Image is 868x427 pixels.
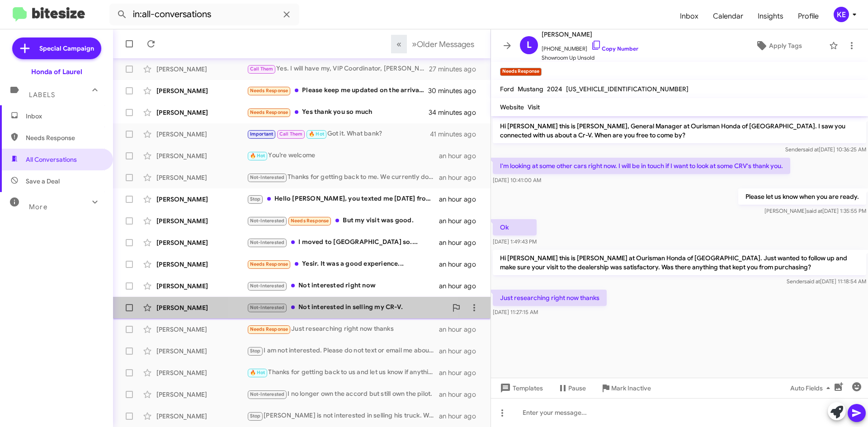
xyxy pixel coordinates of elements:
[493,238,537,245] span: [DATE] 1:49:43 PM
[412,38,417,50] span: »
[247,389,439,399] div: I no longer own the accord but still own the pilot.
[156,390,247,399] div: [PERSON_NAME]
[791,3,826,29] a: Profile
[787,278,866,285] span: Sender [DATE] 11:18:54 AM
[493,219,537,235] p: Ok
[406,35,480,53] button: Next
[491,380,550,396] button: Templates
[250,239,285,245] span: Not-Interested
[803,146,819,153] span: said at
[250,174,285,180] span: Not-Interested
[790,380,834,396] span: Auto Fields
[439,173,483,182] div: an hour ago
[247,172,439,183] div: Thanks for getting back to me. We currently do not have any Prologues in stock at the moment.
[439,238,483,247] div: an hour ago
[247,85,429,96] div: Please keep me updated on the arrival of the civic SI. And if it gets here sooner the better
[156,412,247,421] div: [PERSON_NAME]
[834,7,849,22] div: KE
[439,347,483,356] div: an hour ago
[493,250,866,275] p: Hi [PERSON_NAME] this is [PERSON_NAME] at Ourisman Honda of [GEOGRAPHIC_DATA]. Just wanted to fol...
[769,38,802,54] span: Apply Tags
[247,346,439,356] div: I am not interested. Please do not text or email me about this again. Thank you.
[498,380,543,396] span: Templates
[542,40,638,53] span: [PHONE_NUMBER]
[156,325,247,334] div: [PERSON_NAME]
[396,38,401,50] span: «
[439,195,483,204] div: an hour ago
[156,216,247,225] div: [PERSON_NAME]
[309,131,324,137] span: 🔥 Hot
[247,302,447,313] div: Not interested in selling my CR-V.
[250,88,288,94] span: Needs Response
[156,151,247,160] div: [PERSON_NAME]
[247,411,439,421] div: [PERSON_NAME] is not interested in selling his truck. We have moved out of [US_STATE] recently so...
[250,153,265,159] span: 🔥 Hot
[39,44,94,53] span: Special Campaign
[247,216,439,226] div: But my visit was good.
[673,3,706,29] a: Inbox
[493,290,607,306] p: Just researching right now thanks
[156,303,247,312] div: [PERSON_NAME]
[804,278,820,285] span: said at
[156,130,247,139] div: [PERSON_NAME]
[247,64,429,74] div: Yes. I will have my, VIP Coordinator, [PERSON_NAME] give you a call right now.
[785,146,866,153] span: Sender [DATE] 10:36:25 AM
[26,177,60,186] span: Save a Deal
[247,129,430,139] div: Got it. What bank?
[156,195,247,204] div: [PERSON_NAME]
[31,67,82,76] div: Honda of Laurel
[500,68,542,76] small: Needs Response
[29,203,47,211] span: More
[109,4,299,25] input: Search
[250,196,261,202] span: Stop
[250,218,285,224] span: Not-Interested
[156,173,247,182] div: [PERSON_NAME]
[291,218,329,224] span: Needs Response
[439,216,483,225] div: an hour ago
[493,158,790,174] p: I'm looking at some other cars right now. I will be in touch if I want to look at some CRV's than...
[250,283,285,289] span: Not-Interested
[247,259,439,269] div: Yesir. It was a good experience...
[429,65,483,74] div: 27 minutes ago
[156,260,247,269] div: [PERSON_NAME]
[547,85,562,93] span: 2024
[611,380,651,396] span: Mark Inactive
[439,260,483,269] div: an hour ago
[247,237,439,248] div: I moved to [GEOGRAPHIC_DATA] so....
[156,108,247,117] div: [PERSON_NAME]
[156,347,247,356] div: [PERSON_NAME]
[250,131,274,137] span: Important
[568,380,586,396] span: Pause
[439,325,483,334] div: an hour ago
[12,38,101,59] a: Special Campaign
[706,3,750,29] a: Calendar
[500,103,524,111] span: Website
[439,390,483,399] div: an hour ago
[279,131,303,137] span: Call Them
[250,413,261,419] span: Stop
[156,282,247,291] div: [PERSON_NAME]
[566,85,689,93] span: [US_VEHICLE_IDENTIFICATION_NUMBER]
[250,66,274,72] span: Call Them
[542,29,638,40] span: [PERSON_NAME]
[542,53,638,62] span: Showroom Up Unsold
[591,45,638,52] a: Copy Number
[250,391,285,397] span: Not-Interested
[593,380,658,396] button: Mark Inactive
[156,368,247,377] div: [PERSON_NAME]
[250,109,288,115] span: Needs Response
[250,326,288,332] span: Needs Response
[26,155,77,164] span: All Conversations
[430,130,483,139] div: 41 minutes ago
[732,38,825,54] button: Apply Tags
[439,151,483,160] div: an hour ago
[493,118,866,143] p: Hi [PERSON_NAME] this is [PERSON_NAME], General Manager at Ourisman Honda of [GEOGRAPHIC_DATA]. I...
[764,207,866,214] span: [PERSON_NAME] [DATE] 1:35:55 PM
[29,91,55,99] span: Labels
[500,85,514,93] span: Ford
[518,85,543,93] span: Mustang
[26,133,103,142] span: Needs Response
[527,38,532,52] span: L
